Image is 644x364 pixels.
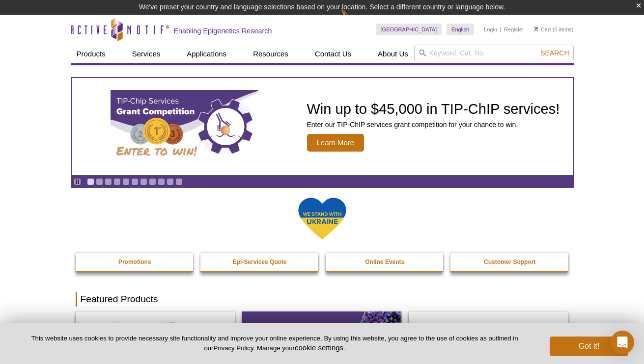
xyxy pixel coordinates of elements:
a: English [447,24,474,35]
strong: Customer Support [484,259,535,265]
li: | [500,24,502,35]
li: (0 items) [534,24,574,35]
img: Change Here [341,7,367,30]
strong: Promotions [118,259,151,265]
a: Register [504,26,524,33]
a: Go to slide 3 [105,178,112,185]
span: Learn More [307,134,364,152]
h2: Featured Products [76,292,569,307]
p: This website uses cookies to provide necessary site functionality and improve your online experie... [16,334,533,353]
a: Toggle autoplay [74,178,81,185]
p: Enter our TIP-ChIP services grant competition for your chance to win. [307,120,560,129]
a: Applications [181,45,232,63]
a: Epi-Services Quote [200,253,319,271]
a: Go to slide 2 [96,178,103,185]
a: Go to slide 5 [122,178,130,185]
a: [GEOGRAPHIC_DATA] [376,24,442,35]
img: TIP-ChIP Services Grant Competition [111,90,258,163]
a: Products [71,45,112,63]
img: We Stand With Ukraine [298,197,347,240]
a: Go to slide 7 [140,178,147,185]
img: Your Cart [534,26,538,31]
div: Open Intercom Messenger [611,331,634,354]
button: Got it! [550,337,628,356]
h2: Win up to $45,000 in TIP-ChIP services! [307,102,560,116]
a: Go to slide 11 [175,178,183,185]
a: Cart [534,26,551,33]
a: Privacy Policy [213,344,253,352]
button: Search [537,49,572,57]
a: Services [126,45,167,63]
h2: Enabling Epigenetics Research [174,26,272,35]
a: Login [484,26,497,33]
a: TIP-ChIP Services Grant Competition Win up to $45,000 in TIP-ChIP services! Enter our TIP-ChIP se... [72,78,573,175]
span: Search [540,49,569,57]
strong: Online Events [365,259,404,265]
a: Go to slide 10 [167,178,174,185]
a: Online Events [326,253,445,271]
a: Go to slide 8 [149,178,156,185]
a: Promotions [76,253,195,271]
a: Contact Us [309,45,357,63]
strong: Epi-Services Quote [233,259,287,265]
button: cookie settings [295,343,343,352]
a: Resources [247,45,294,63]
a: Go to slide 1 [87,178,94,185]
a: About Us [372,45,414,63]
a: Go to slide 6 [131,178,139,185]
a: Go to slide 4 [113,178,121,185]
a: Customer Support [450,253,569,271]
article: TIP-ChIP Services Grant Competition [72,78,573,175]
a: Go to slide 9 [158,178,165,185]
input: Keyword, Cat. No. [414,45,574,61]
